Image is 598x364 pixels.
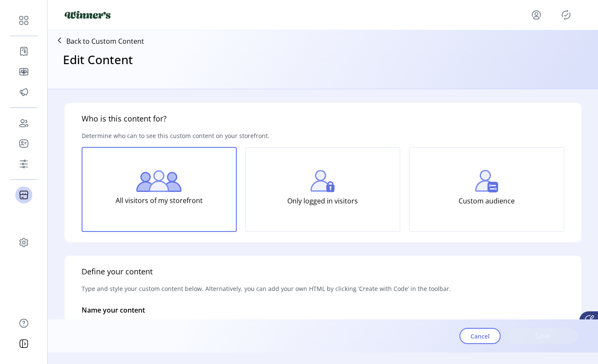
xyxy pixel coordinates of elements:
p: Back to Custom Content [66,36,144,46]
button: menu [530,8,543,22]
img: logo [65,11,111,19]
h5: Define your content [82,266,153,277]
p: Name your content [82,300,145,320]
img: login-visitors.png [310,170,335,192]
p: Determine who can to see this custom content on your storefront. [82,124,269,147]
button: Cancel [459,328,501,344]
img: custom-visitors.png [475,170,498,192]
button: Publisher Panel [559,8,573,22]
img: all-visitors.png [136,170,182,192]
p: All visitors of my storefront [116,192,203,209]
body: Rich Text Area. Press ALT-0 for help. [7,7,474,143]
h3: Edit Content [63,51,133,68]
p: Only logged in visitors [287,192,358,209]
span: Cancel [470,332,490,341]
p: Custom audience [459,192,515,209]
h5: Who is this content for? [82,113,167,124]
p: Type and style your custom content below. Alternatively, you can add your own HTML by clicking ‘C... [82,277,451,300]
